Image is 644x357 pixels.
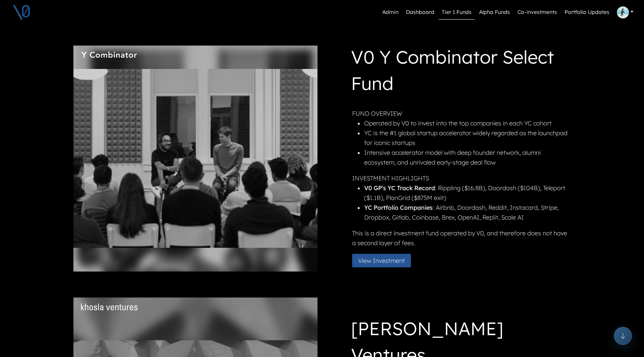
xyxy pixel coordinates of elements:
a: Admin [379,5,401,20]
a: View Investment [352,256,417,264]
img: Fund Logo [81,304,137,310]
a: Tier 1 Funds [439,5,475,20]
p: FUND OVERVIEW [352,108,569,118]
p: This is a direct investment fund operated by V0, and therefore does not have a second layer of fees. [352,228,569,248]
li: : Airbnb, Doordash, Reddit, Instacard, Stripe, Dropbox, Gitlab, Coinbase, Brex, OpenAI, Replit, S... [364,203,569,222]
img: V0 logo [12,3,31,22]
button: View Investment [352,254,411,267]
a: Co-investments [514,5,560,20]
li: : Rippling ($16.8B), Doordash ($104B), Teleport ($1.1B), PlanGrid ($875M exit) [364,183,569,203]
img: Fund Logo [81,52,137,59]
a: Portfolio Updates [562,5,612,20]
a: Dashboard [403,5,437,20]
li: Operated by V0 to invest into the top companies in each YC cohort [364,118,569,128]
h1: V0 Y Combinator Select Fund [351,44,569,99]
p: INVESTMENT HIGHLIGHTS [352,173,569,183]
li: YC is the #1 global startup accelerator widely regarded as the launchpad for iconic startups [364,128,569,148]
li: Intensive accelerator model with deep founder network, alumni ecosystem, and unrivaled early-stag... [364,148,569,167]
strong: YC Portfolio Companies [364,204,433,211]
strong: V0 GP's YC Track Record [364,184,435,192]
img: Profile [617,6,629,18]
img: yc.png [73,46,317,272]
a: Alpha Funds [476,5,513,20]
